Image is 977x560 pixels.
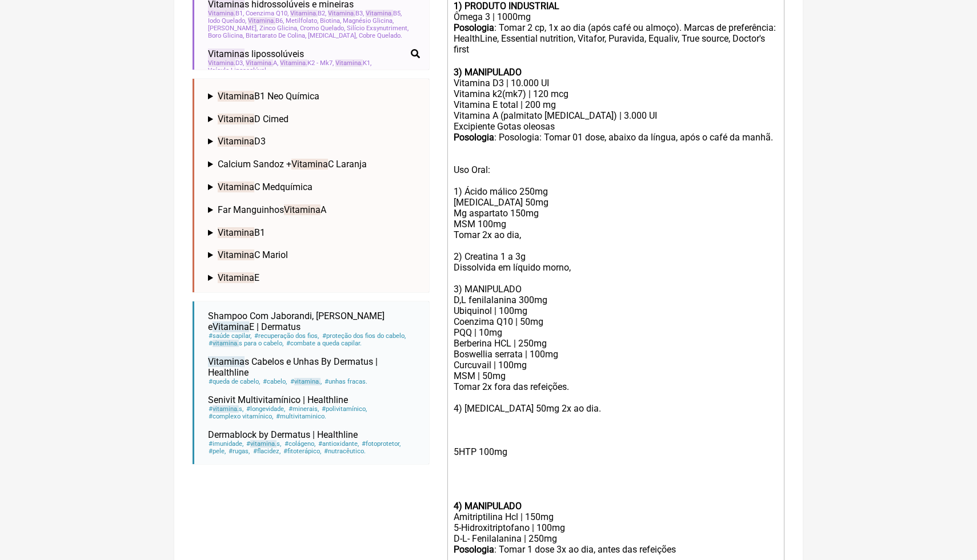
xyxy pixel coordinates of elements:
[228,448,250,455] span: rugas
[218,159,367,170] span: Calcium Sandoz + C Laranja
[248,17,284,25] span: B6
[218,91,319,102] span: B1 Neo Química
[454,11,778,22] div: Ômega 3 | 1000mg
[275,413,327,420] span: multivitaminico
[262,378,287,385] span: cabelo
[286,340,362,347] span: combate a queda capilar
[454,511,778,522] div: Amitriptilina Hcl | 150mg
[208,25,258,32] span: [PERSON_NAME]
[208,448,226,455] span: pele
[208,136,420,147] summary: VitaminaD3
[208,413,274,420] span: complexo vitamínico
[321,405,367,413] span: polivitamínico
[454,99,778,110] div: Vitamina E total | 200 mg
[213,340,239,347] span: vitamina
[454,1,559,11] strong: 1) PRODUTO INDUSTRIAL
[208,59,235,67] span: Vitamina
[283,448,322,455] span: fitoterápico
[208,332,252,340] span: saúde capilar
[208,17,246,25] span: Iodo Quelado
[246,405,286,413] span: longevidade
[320,17,341,25] span: Biotina
[218,227,254,238] span: Vitamina
[208,440,244,448] span: imunidade
[218,272,254,283] span: Vitamina
[308,32,357,39] span: [MEDICAL_DATA]
[208,249,420,260] summary: VitaminaC Mariol
[246,440,282,448] span: s
[454,67,522,78] strong: 3) MANIPULADO
[347,25,409,32] span: Silício Exsynutriment
[218,249,288,260] span: C Mariol
[335,59,371,67] span: K1
[359,32,402,39] span: Cobre Quelado
[208,204,420,215] summary: Far ManguinhosVitaminaA
[454,132,778,143] div: : Posologia: Tomar 01 dose, abaixo da língua, após o café da manhã.
[208,405,244,413] span: s
[284,204,321,215] span: Vitamina
[454,143,778,425] div: Uso Oral: 1) Ácido málico 250mg [MEDICAL_DATA] 50mg Mg aspartato 150mg MSM 100mg Tomar 2x ao dia,...
[454,22,494,33] strong: Posologia
[286,17,318,25] span: Metilfolato
[208,340,284,347] span: s para o cabelo
[208,378,261,385] span: queda de cabelo
[218,249,254,260] span: Vitamina
[328,10,364,17] span: B3
[218,204,326,215] span: Far Manguinhos A
[208,356,245,367] span: Vitamina
[454,88,778,99] div: Vitamina k2(mk7) | 120 mcg
[343,17,394,25] span: Magnésio Glicina
[208,356,378,378] span: s Cabelos e Unhas By Dermatus | Healthline
[290,10,318,17] span: Vitamina
[323,448,366,455] span: nutracêutico
[218,114,289,124] span: D Cimed
[208,272,420,283] summary: VitaminaE
[208,182,420,192] summary: VitaminaC Medquímica
[248,17,275,25] span: Vitamina
[208,49,304,59] span: s lipossolúveis
[335,59,363,67] span: Vitamina
[454,78,778,88] div: Vitamina D3 | 10.000 UI
[208,429,358,440] span: Dermablock by Dermatus | Healthline
[259,25,298,32] span: Zinco Glicina
[208,159,420,170] summary: Calcium Sandoz +VitaminaC Laranja
[290,10,326,17] span: B2
[213,405,239,413] span: vitamina
[324,378,368,385] span: unhas fracas
[208,67,268,74] span: Veículo Lipossolúvel
[250,440,277,448] span: vitamina
[218,182,313,192] span: C Medquímica
[218,227,265,238] span: B1
[294,378,321,385] span: vitamina
[283,440,315,448] span: colágeno
[213,321,249,332] span: Vitamina
[208,10,244,17] span: B1
[280,59,334,67] span: K2 - Mk7
[366,10,393,17] span: Vitamina
[218,91,254,102] span: Vitamina
[361,440,401,448] span: fotoprotetor
[208,32,244,39] span: Boro Glicina
[454,132,494,143] strong: Posologia
[208,91,420,102] summary: VitaminaB1 Neo Química
[252,448,281,455] span: flacidez
[218,182,254,192] span: Vitamina
[208,227,420,238] summary: VitaminaB1
[208,114,420,124] summary: VitaminaD Cimed
[246,59,278,67] span: A
[287,405,319,413] span: minerais
[218,136,266,147] span: D3
[328,10,355,17] span: Vitamina
[454,501,522,511] strong: 4) MANIPULADO
[454,110,778,132] div: Vitamina A (palmitato [MEDICAL_DATA]) | 3.000 UI Excipiente Gotas oleosas
[208,311,385,332] span: Shampoo Com Jaborandi, [PERSON_NAME] e E | Dermatus
[218,272,259,283] span: E
[246,59,273,67] span: Vitamina
[300,25,345,32] span: Cromo Quelado
[246,10,289,17] span: Coenzima Q10
[454,522,778,533] div: 5-Hidroxitriptofano | 100mg
[454,533,778,544] div: D-L- Fenilalanina | 250mg
[254,332,319,340] span: recuperação dos fios
[291,159,328,170] span: Vitamina
[454,425,778,501] div: 5HTP 100mg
